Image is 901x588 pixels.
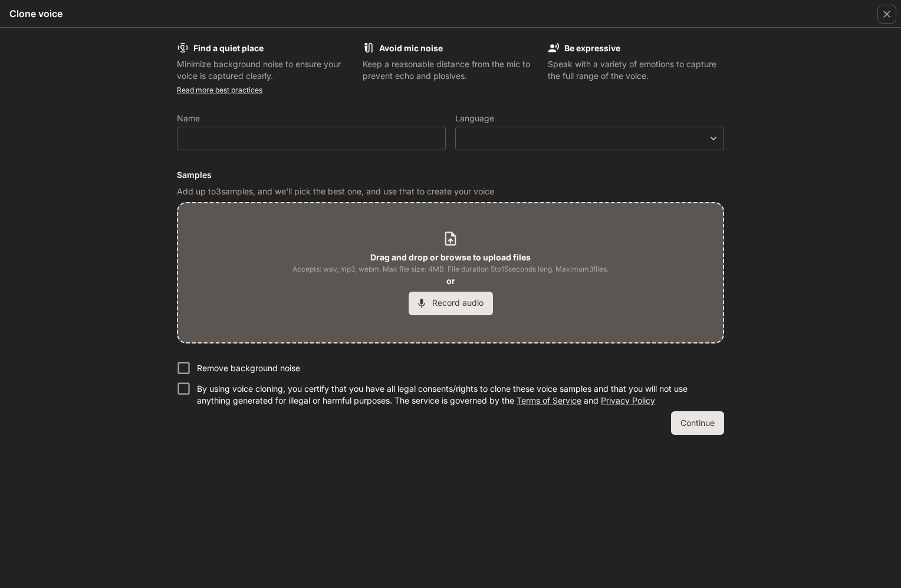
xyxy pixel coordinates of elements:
b: Be expressive [564,43,620,53]
button: Continue [671,411,724,435]
button: Record audio [409,292,493,315]
p: By using voice cloning, you certify that you have all legal consents/rights to clone these voice ... [197,383,715,407]
p: Remove background noise [197,362,300,374]
a: Read more best practices [177,85,262,94]
b: Find a quiet place [193,43,264,53]
b: Drag and drop or browse to upload files [370,252,531,262]
a: Terms of Service [517,395,581,405]
b: Avoid mic noise [379,43,443,53]
p: Language [455,114,494,123]
p: Name [177,114,200,123]
h5: Clone voice [9,7,63,20]
p: Add up to 3 samples, and we'll pick the best one, and use that to create your voice [177,186,724,197]
span: Accepts: wav, mp3, webm. Max file size: 4MB. File duration 5 to 15 seconds long. Maximum 3 files. [292,263,609,275]
p: Keep a reasonable distance from the mic to prevent echo and plosives. [363,58,539,82]
a: Privacy Policy [601,395,655,405]
p: Minimize background noise to ensure your voice is captured clearly. [177,58,353,82]
b: or [446,276,455,286]
p: Speak with a variety of emotions to capture the full range of the voice. [548,58,724,82]
h6: Samples [177,169,724,181]
div: ​ [456,133,724,144]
